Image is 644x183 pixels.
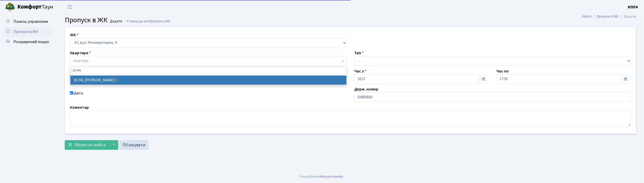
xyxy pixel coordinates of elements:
[597,14,619,19] a: Пропуск в ЖК
[73,58,88,63] span: Квартира
[619,14,636,19] li: Додати
[74,142,106,148] span: Зберегти і вийти
[354,68,367,74] label: Час з
[70,76,347,85] li: 16-94, [PERSON_NAME]
[149,19,170,24] span: Пропуск в ЖК
[109,19,124,24] small: Додати .
[354,50,364,56] label: Тип
[17,3,53,11] span: Таун
[119,140,148,150] a: Скасувати
[628,4,638,10] a: КПП4
[70,50,91,56] label: Квартира
[320,174,343,179] a: Massive Kinetic
[65,15,108,25] span: Пропуск в ЖК
[13,39,49,45] span: Розширений пошук
[70,104,89,111] label: Коментар
[575,11,644,22] nav: breadcrumb
[354,86,379,92] label: Держ. номер
[497,68,509,74] label: Час по
[628,4,638,10] b: КПП4
[300,174,344,179] div: Розроблено .
[70,32,78,38] label: ЖК
[5,2,15,12] img: logo.png
[3,27,53,37] a: Пропуск в ЖК
[3,16,53,27] a: Панель управління
[74,90,83,96] label: Авто
[65,140,109,150] button: Зберегти і вийти
[63,3,76,11] button: Переключити навігацію
[17,3,42,11] b: Комфорт
[13,19,48,24] span: Панель управління
[3,37,53,47] a: Розширений пошук
[126,19,170,24] a: Назад до всіхПропуск в ЖК
[582,14,592,19] a: Admin
[354,92,631,102] input: АА1234АА
[13,29,38,34] span: Пропуск в ЖК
